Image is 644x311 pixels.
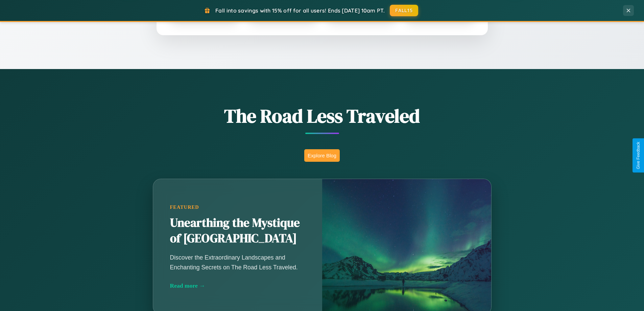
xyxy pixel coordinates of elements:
p: Discover the Extraordinary Landscapes and Enchanting Secrets on The Road Less Traveled. [170,253,305,272]
span: Fall into savings with 15% off for all users! Ends [DATE] 10am PT. [215,7,385,14]
h2: Unearthing the Mystique of [GEOGRAPHIC_DATA] [170,215,305,246]
div: Featured [170,204,305,210]
h1: The Road Less Traveled [119,103,525,129]
div: Give Feedback [636,142,641,169]
button: FALL15 [390,5,418,16]
div: Read more → [170,282,305,289]
button: Explore Blog [304,149,340,162]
